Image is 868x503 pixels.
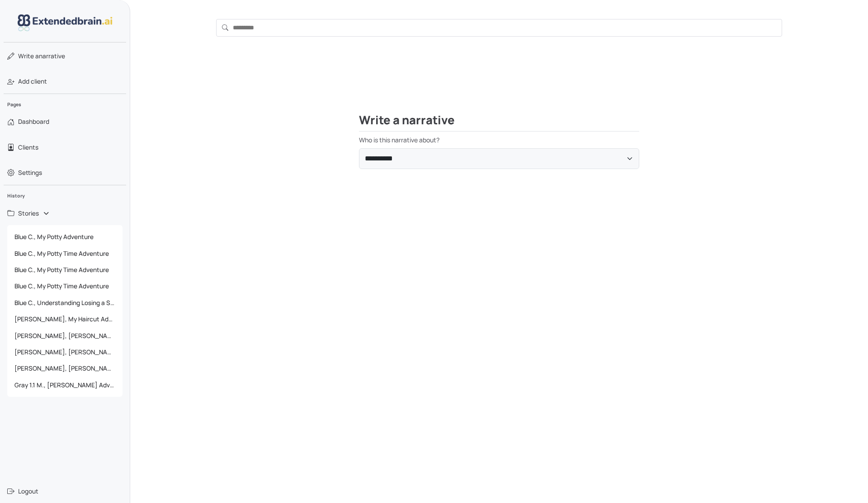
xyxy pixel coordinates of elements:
a: [PERSON_NAME], My Haircut Adventure at [PERSON_NAME] [7,311,123,327]
a: Blue C., My Potty Adventure [7,229,123,245]
span: Blue C., My Potty Time Adventure [11,245,119,262]
label: Who is this narrative about? [359,135,639,145]
span: Stories [18,209,39,218]
span: narrative [18,52,65,61]
span: Write a [18,52,39,60]
img: logo [18,14,113,31]
span: Add client [18,77,47,86]
span: Dashboard [18,117,49,126]
a: [PERSON_NAME], [PERSON_NAME]'s Haircut Adventure at [PERSON_NAME] [7,344,123,360]
span: Blue C., My Potty Adventure [11,229,119,245]
span: Blue C., My Potty Time Adventure [11,278,119,294]
a: [PERSON_NAME], [PERSON_NAME]'s Haircut Adventure at [PERSON_NAME] [7,328,123,344]
a: Blue C., My Potty Time Adventure [7,245,123,262]
a: Blue C., My Potty Time Adventure [7,262,123,278]
span: Settings [18,168,42,177]
span: Blue C., My Potty Time Adventure [11,262,119,278]
span: [PERSON_NAME], [PERSON_NAME]'s Haircut Adventure at [PERSON_NAME] [11,360,119,376]
span: [PERSON_NAME], [PERSON_NAME]'s Haircut Adventure at [PERSON_NAME] [11,328,119,344]
span: Clients [18,143,38,152]
span: Blue C., Understanding Losing a Soccer Game [11,295,119,311]
h2: Write a narrative [359,113,639,132]
span: Logout [18,487,38,496]
span: [PERSON_NAME], [PERSON_NAME]'s Haircut Adventure at [PERSON_NAME] [11,344,119,360]
a: Blue C., Understanding Losing a Soccer Game [7,295,123,311]
a: [PERSON_NAME], [PERSON_NAME]'s Haircut Adventure at [PERSON_NAME] [7,360,123,376]
a: Gray 1.1 M., [PERSON_NAME] Adventure at the Dentist: Getting a Cavity Filled [7,377,123,393]
span: [PERSON_NAME], My Haircut Adventure at [PERSON_NAME] [11,311,119,327]
span: Gray 1.1 M., [PERSON_NAME] Adventure at the Dentist: Getting a Cavity Filled [11,377,119,393]
a: Blue C., My Potty Time Adventure [7,278,123,294]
